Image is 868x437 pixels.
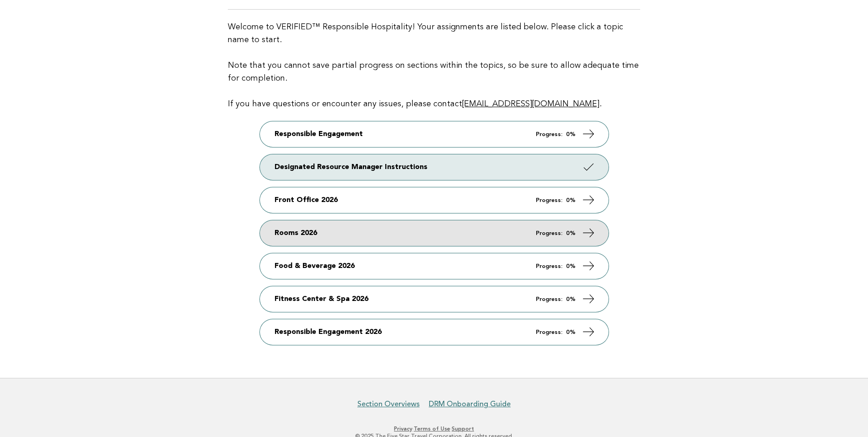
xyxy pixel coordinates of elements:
a: Rooms 2026 Progress: 0% [260,220,609,246]
a: Responsible Engagement Progress: 0% [260,121,609,147]
strong: 0% [566,263,576,269]
em: Progress: [536,263,562,269]
a: Designated Resource Manager Instructions [260,154,609,180]
em: Progress: [536,296,562,302]
strong: 0% [566,296,576,302]
strong: 0% [566,230,576,236]
em: Progress: [536,197,562,203]
em: Progress: [536,230,562,236]
em: Progress: [536,329,562,335]
p: · · [154,425,714,432]
em: Progress: [536,131,562,137]
a: Support [452,426,474,432]
a: Terms of Use [414,426,450,432]
a: [EMAIL_ADDRESS][DOMAIN_NAME] [462,100,599,108]
strong: 0% [566,131,576,137]
a: Section Overviews [357,399,420,409]
a: DRM Onboarding Guide [429,399,511,409]
a: Privacy [394,426,412,432]
a: Fitness Center & Spa 2026 Progress: 0% [260,286,609,312]
a: Front Office 2026 Progress: 0% [260,187,609,213]
strong: 0% [566,197,576,203]
strong: 0% [566,329,576,335]
a: Food & Beverage 2026 Progress: 0% [260,253,609,279]
p: Welcome to VERIFIED™ Responsible Hospitality! Your assignments are listed below. Please click a t... [228,21,640,110]
a: Responsible Engagement 2026 Progress: 0% [260,319,609,345]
